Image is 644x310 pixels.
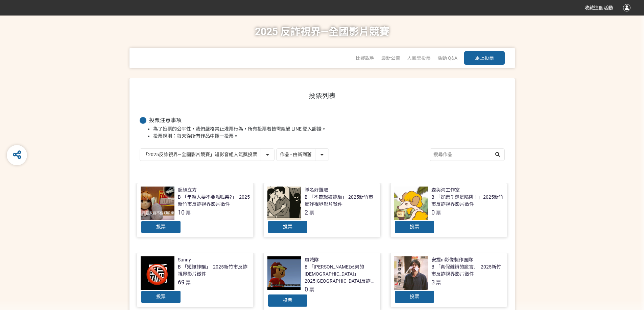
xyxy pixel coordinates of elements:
span: 投票 [283,298,292,303]
div: B-「好康？還是陷阱！」2025新竹市反詐視界影片徵件 [431,194,503,208]
a: 活動 Q&A [437,55,457,61]
span: 10 [178,209,185,216]
span: 3 [431,279,435,286]
span: 投票 [156,294,166,299]
a: 安捏ni影像製作團隊B-「真假難辨的謊言」- 2025新竹市反詐視界影片徵件3票投票 [390,253,507,307]
div: 隊名好難取 [305,187,328,194]
div: 超絕立方 [178,187,197,194]
span: 票 [436,210,441,216]
h1: 2025 反詐視界—全國影片競賽 [255,16,389,48]
div: B-「真假難辨的謊言」- 2025新竹市反詐視界影片徵件 [431,263,503,278]
span: 投票注意事項 [149,117,182,123]
span: 0 [305,286,308,293]
span: 收藏這個活動 [585,5,613,10]
div: Sunny [178,256,191,263]
input: 搜尋作品 [430,149,504,161]
div: 安捏ni影像製作團隊 [431,256,473,263]
button: 馬上投票 [464,51,505,65]
div: B-「年輕人要不要呱呱樂?」 -2025新竹市反詐視界影片徵件 [178,194,250,208]
span: 2 [305,209,308,216]
span: 票 [309,210,314,216]
div: B-「不曾想被詐騙」-2025新竹市反詐視界影片徵件 [305,194,377,208]
a: 森與海工作室B-「好康？還是陷阱！」2025新竹市反詐視界影片徵件0票投票 [390,183,507,237]
span: 人氣獎投票 [407,55,431,61]
span: 票 [186,210,191,216]
a: 隊名好難取B-「不曾想被詐騙」-2025新竹市反詐視界影片徵件2票投票 [264,183,380,237]
div: 森與海工作室 [431,187,460,194]
li: 投票規則：每天從所有作品中擇一投票。 [153,133,505,140]
span: 69 [178,279,185,286]
a: 超絕立方B-「年輕人要不要呱呱樂?」 -2025新竹市反詐視界影片徵件10票投票 [137,183,254,237]
a: SunnyB-「短訊詐騙」- 2025新竹市反詐視界影片徵件69票投票 [137,253,254,307]
div: 風城隊 [305,256,319,263]
span: 投票 [283,224,292,229]
a: 最新公告 [381,55,400,61]
h1: 投票列表 [140,92,505,100]
span: 票 [309,287,314,292]
span: 投票 [156,224,166,229]
span: 票 [436,280,441,285]
span: 票 [186,280,191,285]
span: 投票 [410,294,419,299]
li: 為了投票的公平性，我們嚴格禁止灌票行為，所有投票者皆需經過 LINE 登入認證。 [153,125,505,133]
span: 0 [431,209,435,216]
span: 投票 [410,224,419,229]
span: 馬上投票 [475,55,494,61]
div: B-「[PERSON_NAME]兄弟的[DEMOGRAPHIC_DATA]」- 2025[GEOGRAPHIC_DATA]反詐視界影片徵件 [305,263,377,285]
div: B-「短訊詐騙」- 2025新竹市反詐視界影片徵件 [178,263,250,278]
a: 比賽說明 [356,55,375,61]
